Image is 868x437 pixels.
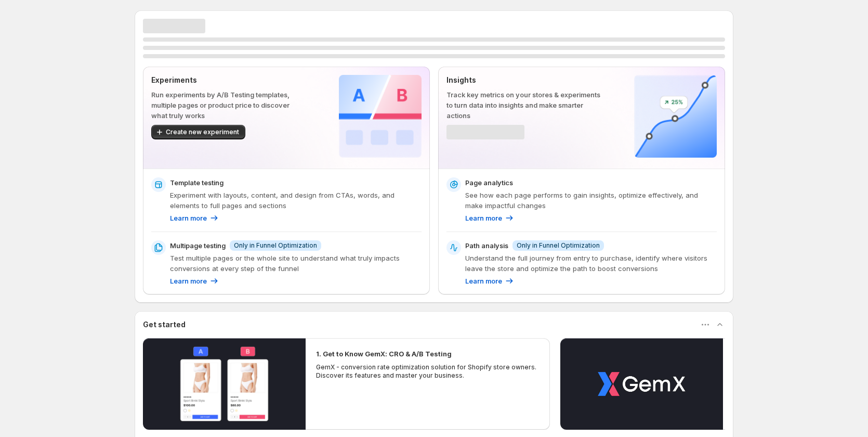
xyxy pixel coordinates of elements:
[151,125,245,139] button: Create new experiment
[465,177,513,188] p: Page analytics
[446,89,601,121] p: Track key metrics on your stores & experiments to turn data into insights and make smarter actions
[316,363,540,380] p: GemX - conversion rate optimization solution for Shopify store owners. Discover its features and ...
[170,276,207,286] p: Learn more
[465,213,502,223] p: Learn more
[166,128,239,136] span: Create new experiment
[170,177,223,188] p: Template testing
[151,75,306,85] p: Experiments
[143,338,306,430] button: Play video
[170,276,219,286] a: Learn more
[560,338,723,430] button: Play video
[465,276,502,286] p: Learn more
[234,241,317,250] span: Only in Funnel Optimization
[151,89,306,121] p: Run experiments by A/B Testing templates, multiple pages or product price to discover what truly ...
[170,253,422,274] p: Test multiple pages or the whole site to understand what truly impacts conversions at every step ...
[465,240,508,251] p: Path analysis
[465,190,717,211] p: See how each page performs to gain insights, optimize effectively, and make impactful changes
[517,241,600,250] span: Only in Funnel Optimization
[170,240,226,251] p: Multipage testing
[170,213,207,223] p: Learn more
[465,253,717,274] p: Understand the full journey from entry to purchase, identify where visitors leave the store and o...
[465,276,515,286] a: Learn more
[339,75,422,158] img: Experiments
[170,213,219,223] a: Learn more
[316,349,452,359] h2: 1. Get to Know GemX: CRO & A/B Testing
[170,190,422,211] p: Experiment with layouts, content, and design from CTAs, words, and elements to full pages and sec...
[634,75,717,158] img: Insights
[446,75,601,85] p: Insights
[143,319,186,330] h3: Get started
[465,213,515,223] a: Learn more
